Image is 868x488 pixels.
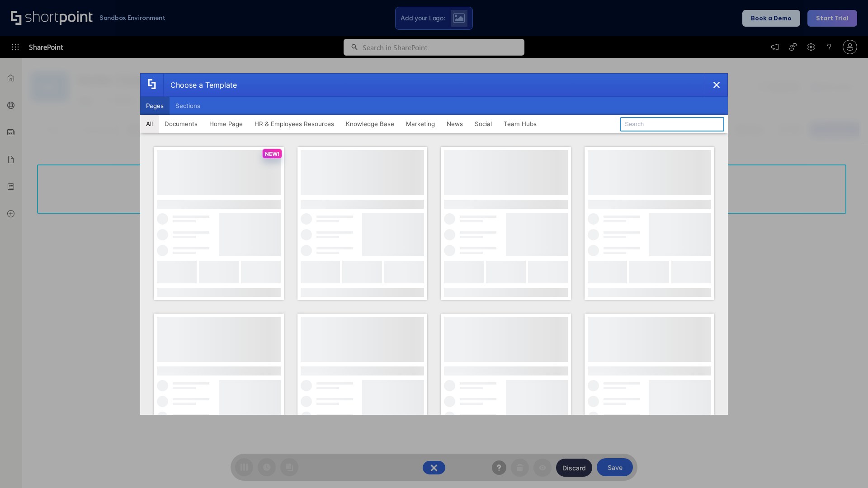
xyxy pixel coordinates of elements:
[140,73,728,415] div: template selector
[823,445,868,488] iframe: Chat Widget
[159,115,203,133] button: Documents
[163,74,237,96] div: Choose a Template
[400,115,441,133] button: Marketing
[340,115,400,133] button: Knowledge Base
[140,97,170,115] button: Pages
[469,115,498,133] button: Social
[203,115,249,133] button: Home Page
[265,150,279,157] p: NEW!
[441,115,469,133] button: News
[140,115,159,133] button: All
[498,115,542,133] button: Team Hubs
[620,117,724,131] input: Search
[249,115,340,133] button: HR & Employees Resources
[170,97,206,115] button: Sections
